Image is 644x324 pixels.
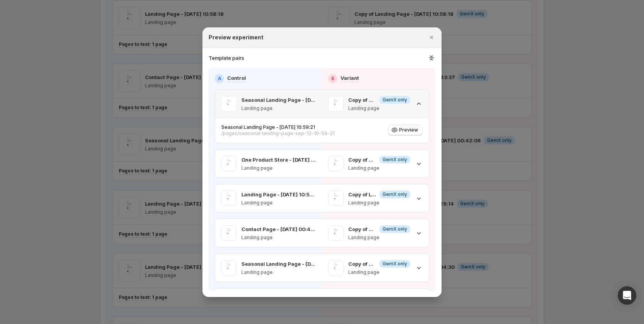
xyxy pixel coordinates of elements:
h2: A [218,76,221,82]
img: Seasonal Landing Page - Sep 12, 10:59:21 [221,96,237,111]
img: Copy of Contact Page - Sep 7, 00:43:37 [328,225,344,241]
p: Copy of Seasonal Landing Page - [DATE] 00:42:06 [348,260,376,268]
img: One Product Store - Sep 12, 11:02:19 [221,156,237,171]
span: GemX only [383,97,407,103]
img: Copy of Landing Page - Sep 12, 10:58:18 [328,191,344,206]
h2: B [331,76,334,82]
p: Seasonal Landing Page - [DATE] 10:59:21 [241,96,316,104]
p: Landing page [348,105,410,111]
p: Landing page [241,235,316,241]
button: Preview [388,125,423,135]
p: Contact Page - [DATE] 00:43:37 [241,225,316,233]
p: Seasonal Landing Page - [DATE] 00:42:06 [241,260,316,268]
p: Copy of Seasonal Landing Page - [DATE] 10:59:21 [348,96,376,104]
p: Landing page [241,165,316,171]
div: Open Intercom Messenger [618,286,636,305]
p: Copy of Landing Page - [DATE] 10:58:18 [348,191,376,198]
p: Landing page [241,200,316,206]
p: Landing page [348,269,410,275]
p: Seasonal Landing Page - [DATE] 10:59:21 [221,124,335,130]
p: Landing page [241,105,316,111]
p: Landing page [348,235,410,241]
h2: Preview experiment [209,34,263,41]
p: Landing page [348,165,410,171]
span: GemX only [383,261,407,267]
button: Close [426,32,437,43]
span: GemX only [383,191,407,197]
p: Landing Page - [DATE] 10:58:18 [241,191,316,198]
span: GemX only [383,226,407,232]
img: Contact Page - Sep 7, 00:43:37 [221,225,237,241]
h3: Template pairs [209,54,244,62]
img: Copy of Seasonal Landing Page - Sep 12, 10:59:21 [328,96,344,111]
p: /pages/seasonal-landing-page-sep-12-10-59-21 [221,130,335,137]
img: Copy of Seasonal Landing Page - Sep 7, 00:42:06 [328,260,344,275]
span: GemX only [383,157,407,163]
img: Copy of One Product Store - Sep 12, 11:02:19 [328,156,344,171]
img: Landing Page - Sep 12, 10:58:18 [221,191,237,206]
p: Copy of Contact Page - [DATE] 00:43:37 [348,225,376,233]
p: Copy of One Product Store - [DATE] 11:02:19 [348,156,376,164]
p: Landing page [241,269,316,275]
p: Landing page [348,200,410,206]
p: Variant [341,74,359,82]
span: Preview [399,127,418,133]
p: Control [227,74,246,82]
img: Seasonal Landing Page - Sep 7, 00:42:06 [221,260,237,275]
p: One Product Store - [DATE] 11:02:19 [241,156,316,164]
